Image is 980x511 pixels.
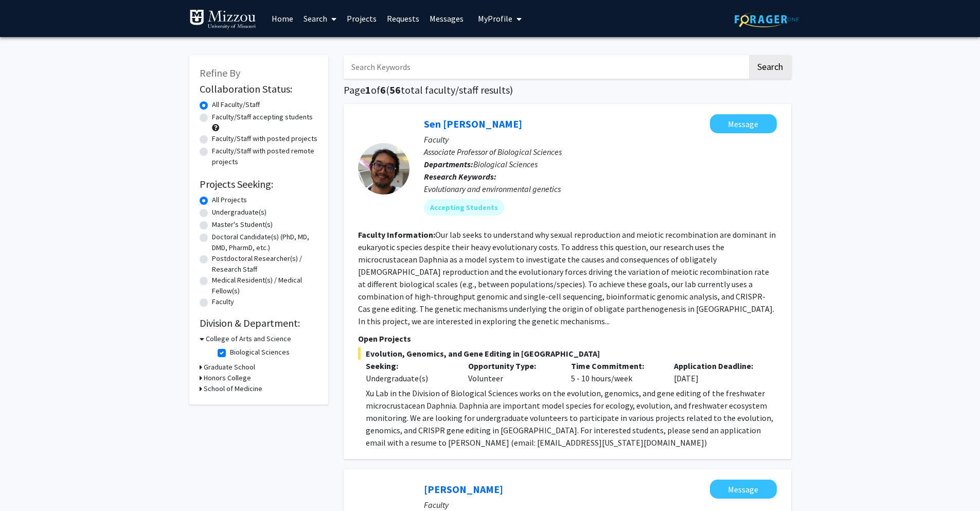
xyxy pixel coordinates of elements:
span: My Profile [478,13,512,24]
mat-chip: Accepting Students [424,199,504,216]
label: Faculty/Staff accepting students [212,112,313,122]
p: Associate Professor of Biological Sciences [424,146,777,158]
h3: Graduate School [204,362,255,373]
p: Time Commitment: [571,360,658,372]
label: Postdoctoral Researcher(s) / Research Staff [212,253,318,275]
label: Undergraduate(s) [212,207,266,218]
h2: Division & Department: [200,317,318,329]
iframe: Chat [8,465,44,503]
p: Xu Lab in the Division of Biological Sciences works on the evolution, genomics, and gene editing ... [366,387,777,449]
label: Medical Resident(s) / Medical Fellow(s) [212,275,318,296]
span: Refine By [200,66,240,79]
div: Evolutionary and environmental genetics [424,183,777,195]
a: Sen [PERSON_NAME] [424,117,522,130]
span: Biological Sciences [473,159,538,169]
p: Open Projects [358,332,777,345]
h3: College of Arts and Science [206,333,291,344]
input: Search Keywords [344,55,747,79]
span: 56 [389,83,401,96]
a: [PERSON_NAME] [424,483,503,496]
h3: Honors College [204,373,251,383]
button: Message Pamela Brown [710,480,777,499]
label: Faculty/Staff with posted projects [212,133,317,144]
a: Search [298,1,342,37]
h2: Collaboration Status: [200,83,318,95]
p: Faculty [424,133,777,146]
button: Message Sen Xu [710,114,777,133]
label: Biological Sciences [230,347,290,358]
label: Doctoral Candidate(s) (PhD, MD, DMD, PharmD, etc.) [212,232,318,253]
img: ForagerOne Logo [735,11,799,27]
div: [DATE] [666,360,769,384]
b: Research Keywords: [424,171,496,182]
a: Requests [382,1,424,37]
p: Faculty [424,499,777,511]
label: All Projects [212,195,247,205]
label: Faculty/Staff with posted remote projects [212,146,318,167]
img: University of Missouri Logo [189,9,256,30]
p: Application Deadline: [674,360,761,372]
fg-read-more: Our lab seeks to understand why sexual reproduction and meiotic recombination are dominant in euk... [358,230,776,326]
span: 6 [380,83,386,96]
label: Master's Student(s) [212,219,273,230]
div: Volunteer [460,360,563,384]
button: Search [749,55,791,79]
h2: Projects Seeking: [200,178,318,190]
div: Undergraduate(s) [366,372,453,384]
span: 1 [365,83,371,96]
label: All Faculty/Staff [212,99,260,110]
b: Departments: [424,159,473,169]
a: Projects [342,1,382,37]
label: Faculty [212,296,234,307]
h1: Page of ( total faculty/staff results) [344,84,791,96]
div: 5 - 10 hours/week [563,360,666,384]
a: Home [266,1,298,37]
span: Evolution, Genomics, and Gene Editing in [GEOGRAPHIC_DATA] [358,347,777,360]
b: Faculty Information: [358,230,435,240]
p: Seeking: [366,360,453,372]
a: Messages [424,1,469,37]
p: Opportunity Type: [468,360,556,372]
h3: School of Medicine [204,383,262,394]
